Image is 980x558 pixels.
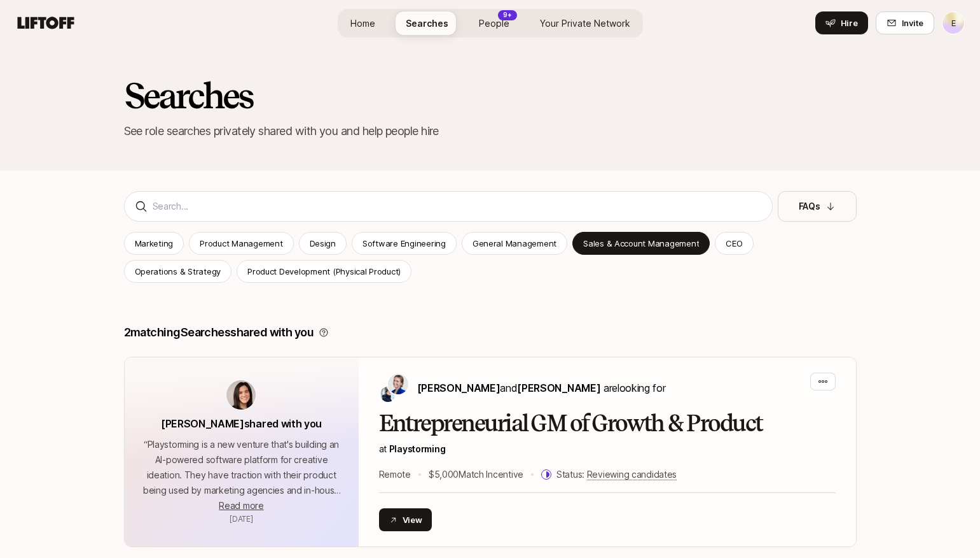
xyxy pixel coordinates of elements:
span: Your Private Network [540,17,630,30]
p: See role searches privately shared with you and help people hire [124,122,857,140]
p: CEO [726,237,742,250]
p: “ Playstorming is a new venture that's building an AI-powered software platform for creative idea... [140,437,343,498]
span: [PERSON_NAME] shared with you [161,417,322,430]
input: Search... [153,199,762,214]
button: E [942,11,965,34]
h2: Entrepreneurial GM of Growth & Product [379,411,836,436]
span: Reviewing candidates [587,469,677,480]
button: Invite [876,11,934,34]
button: Read more [219,498,263,513]
a: Searches [396,11,459,35]
span: Home [350,17,375,30]
a: People9+ [469,11,520,35]
p: Product Management [200,237,282,250]
p: at [379,441,836,457]
p: 2 matching Searches shared with you [124,324,314,341]
p: Product Development (Physical Product) [247,265,401,278]
img: Daniela Plattner [388,374,408,394]
a: Your Private Network [530,11,640,35]
p: General Management [473,237,556,250]
p: FAQs [799,199,820,214]
span: [PERSON_NAME] [517,382,600,394]
p: $5,000 Match Incentive [429,467,523,482]
p: Marketing [135,237,174,250]
span: Searches [406,17,448,30]
a: Home [340,11,385,35]
img: avatar-url [226,380,256,410]
button: View [379,508,432,531]
span: Hire [841,17,858,29]
p: E [951,15,956,31]
p: 9+ [503,10,512,20]
p: Operations & Strategy [135,265,221,278]
button: Hire [815,11,868,34]
span: Read more [219,500,263,511]
span: and [500,382,600,394]
p: are looking for [417,380,666,396]
p: Status: [556,467,677,482]
p: Remote [379,467,411,482]
img: Hayley Darden [380,387,396,402]
span: Playstorming [389,443,446,454]
span: Invite [902,17,923,29]
span: [PERSON_NAME] [417,382,500,394]
button: FAQs [778,191,857,222]
p: Design [310,237,336,250]
h2: Searches [124,76,857,115]
span: June 5, 2025 10:27am [230,514,253,524]
span: People [479,17,509,30]
p: Sales & Account Management [583,237,699,250]
p: Software Engineering [362,237,446,250]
